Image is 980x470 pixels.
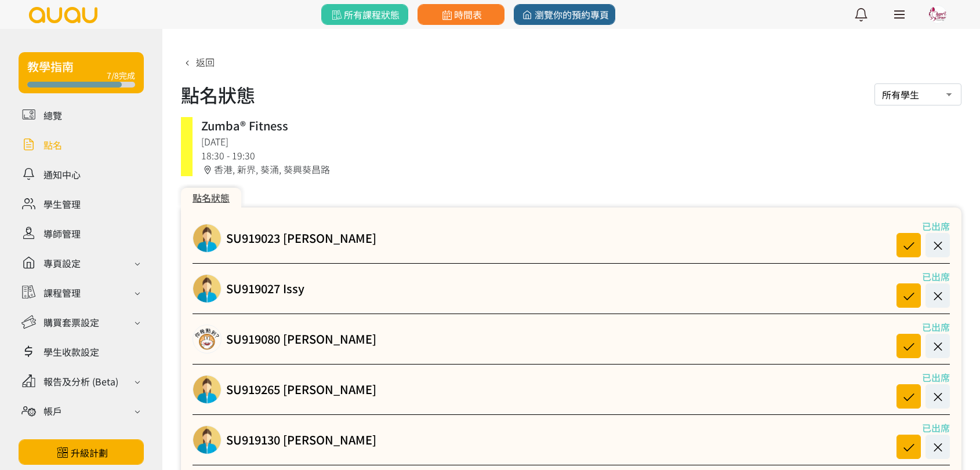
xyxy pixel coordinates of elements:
img: logo.svg [28,7,99,23]
div: Zumba® Fitness [201,117,953,134]
div: 已出席 [886,320,950,334]
a: SU919130 [PERSON_NAME] [226,431,376,449]
span: 所有課程狀態 [329,8,400,21]
a: SU919023 [PERSON_NAME] [226,229,376,247]
div: 點名狀態 [181,188,241,207]
a: SU919265 [PERSON_NAME] [226,381,376,398]
div: 專頁設定 [43,256,81,270]
span: 時間表 [440,8,482,21]
div: 已出席 [886,421,950,435]
h1: 點名狀態 [181,81,255,108]
a: SU919027 Issy [226,280,304,297]
div: 已出席 [886,370,950,384]
a: SU919080 [PERSON_NAME] [226,330,376,348]
a: 升級計劃 [19,439,144,465]
a: 瀏覽你的預約專頁 [514,4,615,25]
div: 香港, 新界, 葵涌, 葵興葵昌路 [201,162,953,176]
a: 時間表 [418,4,504,25]
div: 已出席 [886,219,950,233]
div: 報告及分析 (Beta) [43,374,118,388]
a: 所有課程狀態 [321,4,408,25]
div: [DATE] [201,134,953,148]
a: 返回 [181,55,215,69]
div: 帳戶 [43,404,62,418]
div: 18:30 - 19:30 [201,148,953,162]
span: 瀏覽你的預約專頁 [520,8,609,21]
div: 課程管理 [43,286,81,300]
div: 已出席 [886,269,950,283]
span: 返回 [196,55,215,69]
div: 購買套票設定 [43,315,99,329]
